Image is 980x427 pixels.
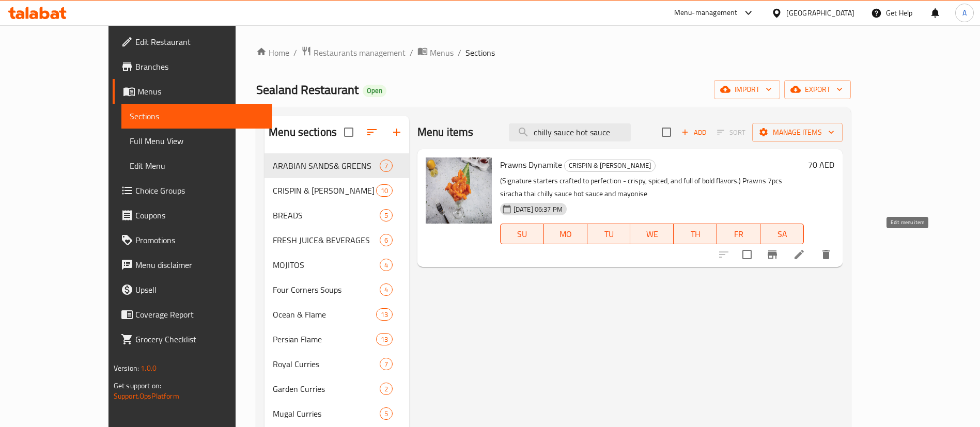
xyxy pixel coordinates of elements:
button: TU [587,224,631,244]
span: Add [680,126,708,138]
button: export [784,80,851,99]
div: BREADS5 [265,203,409,228]
button: FR [717,224,760,244]
span: TU [592,227,627,242]
span: Garden Curries [273,383,380,395]
span: FR [721,227,756,242]
span: Select section [656,121,677,143]
span: Select to update [736,244,758,265]
span: Select section first [710,124,752,140]
span: MOJITOS [273,259,380,271]
div: items [380,407,393,420]
span: 5 [380,211,392,220]
button: MO [544,224,587,244]
div: items [380,383,393,395]
span: SU [505,227,540,242]
div: Ocean & Flame [273,308,376,321]
span: Sections [130,110,264,122]
li: / [410,46,413,59]
span: Get support on: [114,379,161,392]
div: MOJITOS4 [265,252,409,277]
div: FRESH JUICE& BEVERAGES [273,234,380,246]
span: Persian Flame [273,333,376,345]
span: 5 [380,409,392,419]
span: Full Menu View [130,135,264,147]
span: export [792,83,843,96]
span: 10 [377,186,392,196]
a: Promotions [113,228,272,252]
a: Support.OpsPlatform [114,389,179,403]
div: items [380,259,393,271]
span: Menus [137,85,264,98]
div: items [380,209,393,222]
h2: Menu sections [269,124,337,140]
span: Upsell [135,283,264,296]
span: Manage items [760,126,834,139]
div: Ocean & Flame13 [265,302,409,327]
span: Select all sections [338,121,360,143]
div: items [376,184,393,197]
div: items [380,358,393,370]
span: Edit Restaurant [135,36,264,48]
a: Sections [121,104,272,129]
a: Upsell [113,277,272,302]
button: Manage items [752,123,843,142]
span: MO [548,227,583,242]
span: Menu disclaimer [135,259,264,271]
img: Prawns Dynamite [426,157,492,224]
span: Royal Curries [273,358,380,370]
span: 2 [380,384,392,394]
div: Royal Curries7 [265,352,409,376]
span: Open [363,86,386,95]
div: Menu-management [674,7,738,19]
span: BREADS [273,209,380,222]
div: Four Corners Soups4 [265,277,409,302]
a: Home [256,46,289,59]
button: TH [674,224,717,244]
a: Restaurants management [301,46,406,59]
span: WE [634,227,670,242]
span: SA [765,227,800,242]
h2: Menu items [417,124,474,140]
button: SA [760,224,804,244]
nav: breadcrumb [256,46,851,59]
span: Four Corners Soups [273,283,380,296]
div: CRISPIN & LUCIAN BITES [273,184,376,197]
span: CRISPIN & [PERSON_NAME] [273,184,376,197]
li: / [293,46,297,59]
a: Edit Restaurant [113,29,272,54]
span: 13 [377,335,392,344]
p: (Signature starters crafted to perfection - crispy, spiced, and full of bold flavors.) Prawns 7pc... [500,175,804,200]
span: CRISPIN & [PERSON_NAME] [565,160,655,171]
span: Add item [677,124,710,140]
span: A [962,7,967,19]
div: Garden Curries2 [265,376,409,401]
div: CRISPIN & LUCIAN BITES [564,160,656,172]
span: Promotions [135,234,264,246]
span: 4 [380,285,392,295]
span: 7 [380,161,392,171]
span: Branches [135,60,264,73]
button: SU [500,224,544,244]
span: Sections [465,46,495,59]
span: Sort sections [360,120,384,145]
a: Menu disclaimer [113,252,272,277]
span: Choice Groups [135,184,264,197]
span: 13 [377,310,392,320]
button: WE [630,224,674,244]
a: Coupons [113,203,272,228]
span: import [722,83,772,96]
span: Mugal Curries [273,407,380,420]
div: items [376,333,393,345]
li: / [458,46,461,59]
a: Grocery Checklist [113,327,272,352]
span: Coverage Report [135,308,264,321]
span: ARABIAN SANDS& GREENS [273,160,380,172]
span: Coupons [135,209,264,222]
